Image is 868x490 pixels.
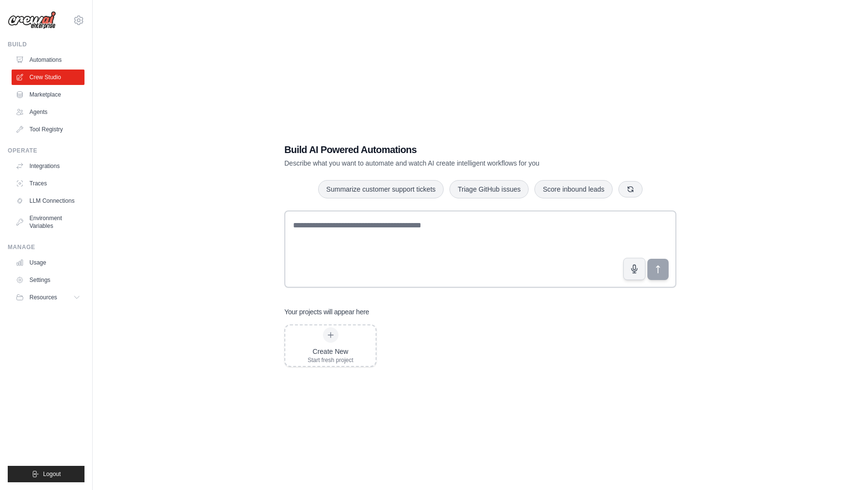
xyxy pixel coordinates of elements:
img: Logo [8,11,56,29]
div: Manage [8,243,84,251]
a: Traces [12,176,84,191]
button: Triage GitHub issues [449,180,529,198]
p: Describe what you want to automate and watch AI create intelligent workflows for you [284,158,609,168]
button: Get new suggestions [618,181,643,197]
span: Logout [43,470,61,478]
div: Operate [8,147,84,154]
button: Resources [12,290,84,305]
div: Build [8,41,84,48]
a: Integrations [12,158,84,174]
h1: Build AI Powered Automations [284,143,609,156]
a: Marketplace [12,87,84,102]
a: Agents [12,104,84,120]
div: Start fresh project [308,356,353,364]
a: LLM Connections [12,193,84,209]
a: Tool Registry [12,122,84,137]
button: Logout [8,466,84,482]
h3: Your projects will appear here [284,307,369,317]
a: Settings [12,272,84,288]
a: Usage [12,255,84,270]
a: Crew Studio [12,70,84,85]
button: Click to speak your automation idea [623,258,645,280]
a: Environment Variables [12,210,84,234]
button: Score inbound leads [534,180,613,198]
a: Automations [12,52,84,68]
div: Create New [308,347,353,356]
button: Summarize customer support tickets [318,180,444,198]
span: Resources [29,294,57,301]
